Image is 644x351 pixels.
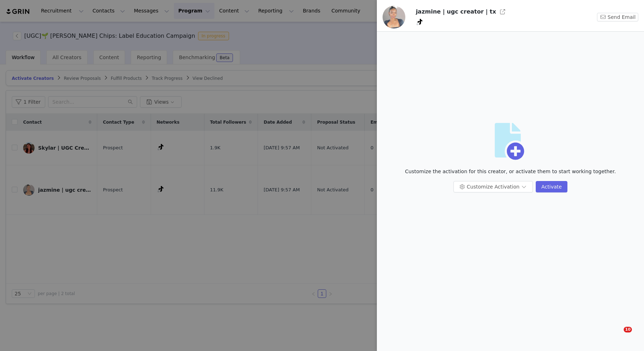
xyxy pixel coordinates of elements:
[405,168,616,175] p: Customize the activation for this creator, or activate them to start working together.
[609,327,626,344] iframe: Intercom live chat
[453,181,533,192] button: Customize Activation
[416,7,496,16] h3: jazmine | ugc creator | tx
[383,6,405,29] img: 45559c58-6a92-4ffd-add9-868b2d97e4fb.jpg
[597,13,638,21] button: Send Email
[624,327,632,332] span: 10
[536,181,567,192] button: Activate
